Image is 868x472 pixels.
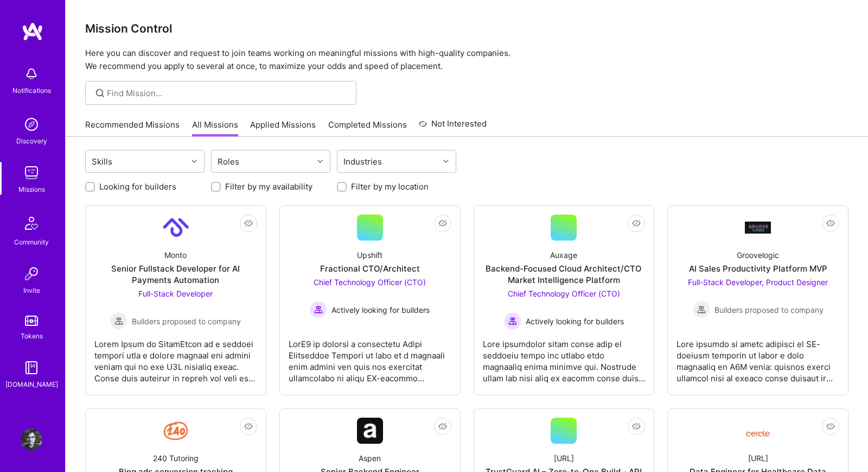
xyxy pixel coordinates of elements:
[21,162,42,184] img: teamwork
[99,181,176,192] label: Looking for builders
[504,312,521,330] img: Actively looking for builders
[737,249,779,261] div: Groovelogic
[107,87,348,99] input: Find Mission...
[826,219,835,228] i: icon EyeClosed
[23,285,40,296] div: Invite
[153,452,199,464] div: 240 Tutoring
[328,119,407,137] a: Completed Missions
[21,114,42,135] img: discovery
[110,312,127,330] img: Builders proposed to company
[18,210,44,236] img: Community
[163,215,189,241] img: Company Logo
[21,330,43,342] div: Tokens
[632,422,641,431] i: icon EyeClosed
[632,219,641,228] i: icon EyeClosed
[443,159,449,164] i: icon Chevron
[748,452,768,464] div: [URL]
[21,429,42,450] img: User Avatar
[21,357,42,379] img: guide book
[331,304,430,316] span: Actively looking for builders
[550,249,577,261] div: Auxage
[693,301,710,318] img: Builders proposed to company
[192,119,238,137] a: All Missions
[164,249,187,261] div: Monto
[89,154,115,169] div: Skills
[289,215,451,386] a: UpshiftFractional CTO/ArchitectChief Technology Officer (CTO) Actively looking for buildersActive...
[689,263,827,274] div: AI Sales Productivity Platform MVP
[357,418,383,444] img: Company Logo
[341,154,385,169] div: Industries
[508,289,620,298] span: Chief Technology Officer (CTO)
[676,330,839,384] div: Lore ipsumdo si ametc adipisci el SE-doeiusm temporin ut labor e dolo magnaaliq en A6M venia: qui...
[310,301,327,318] img: Actively looking for builders
[676,215,839,386] a: Company LogoGroovelogicAI Sales Productivity Platform MVPFull-Stack Developer, Product Designer B...
[826,422,835,431] i: icon EyeClosed
[163,418,189,444] img: Company Logo
[21,63,42,85] img: bell
[16,135,47,147] div: Discovery
[419,117,487,137] a: Not Interested
[289,330,451,384] div: LorE9 ip dolorsi a consectetu Adipi Elitseddoe Tempori ut labo et d magnaali enim admini ven quis...
[85,119,180,137] a: Recommended Missions
[192,159,197,164] i: icon Chevron
[215,154,242,169] div: Roles
[14,236,49,248] div: Community
[18,184,45,195] div: Missions
[357,249,382,261] div: Upshift
[94,215,257,386] a: Company LogoMontoSenior Fullstack Developer for AI Payments AutomationFull-Stack Developer Builde...
[483,215,646,386] a: AuxageBackend-Focused Cloud Architect/CTO Market Intelligence PlatformChief Technology Officer (C...
[359,452,381,464] div: Aspen
[745,422,771,440] img: Company Logo
[94,87,106,99] i: icon SearchGrey
[244,422,253,431] i: icon EyeClosed
[5,379,58,390] div: [DOMAIN_NAME]
[250,119,316,137] a: Applied Missions
[94,263,257,286] div: Senior Fullstack Developer for AI Payments Automation
[688,278,828,287] span: Full-Stack Developer, Product Designer
[132,316,241,327] span: Builders proposed to company
[483,330,646,384] div: Lore ipsumdolor sitam conse adip el seddoeiu tempo inc utlabo etdo magnaaliq enima minimve qui. N...
[351,181,429,192] label: Filter by my location
[12,85,51,96] div: Notifications
[526,316,624,327] span: Actively looking for builders
[22,22,43,41] img: logo
[317,159,323,164] i: icon Chevron
[320,263,420,274] div: Fractional CTO/Architect
[18,429,45,450] a: User Avatar
[225,181,312,192] label: Filter by my availability
[25,316,38,326] img: tokens
[745,222,771,233] img: Company Logo
[94,330,257,384] div: Lorem Ipsum do SitamEtcon ad e seddoei tempori utla e dolore magnaal eni admini veniam qui no exe...
[438,219,447,228] i: icon EyeClosed
[85,47,848,73] p: Here you can discover and request to join teams working on meaningful missions with high-quality ...
[714,304,824,316] span: Builders proposed to company
[138,289,213,298] span: Full-Stack Developer
[244,219,253,228] i: icon EyeClosed
[314,278,426,287] span: Chief Technology Officer (CTO)
[85,22,848,35] h3: Mission Control
[21,263,42,285] img: Invite
[483,263,646,286] div: Backend-Focused Cloud Architect/CTO Market Intelligence Platform
[554,452,574,464] div: [URL]
[438,422,447,431] i: icon EyeClosed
